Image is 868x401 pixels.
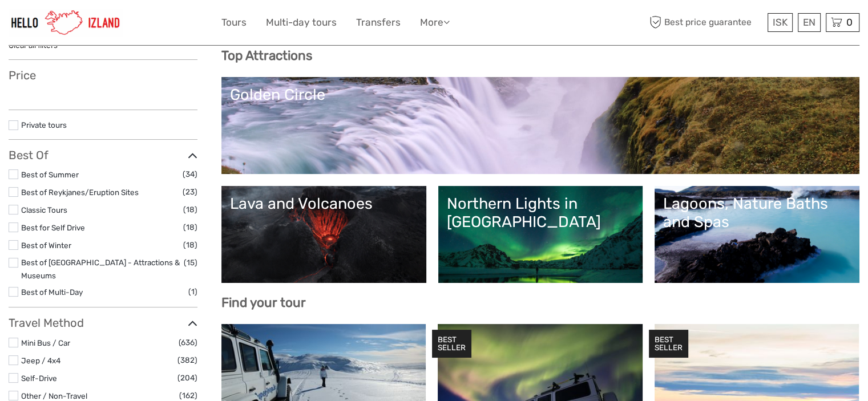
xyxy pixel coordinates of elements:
a: Best of Winter [21,241,71,250]
div: Lava and Volcanoes [230,195,418,213]
span: (34) [183,168,197,181]
a: Golden Circle [230,86,851,165]
a: Private tours [21,120,67,129]
div: Golden Circle [230,86,851,104]
h3: Travel Method [9,316,197,330]
button: Open LiveChat chat widget [131,18,145,31]
img: 1270-cead85dc-23af-4572-be81-b346f9cd5751_logo_small.jpg [9,9,123,37]
a: Mini Bus / Car [21,338,70,347]
div: BEST SELLER [432,330,471,358]
a: Multi-day tours [266,14,337,31]
div: EN [798,13,821,32]
a: More [420,14,450,31]
span: (18) [183,221,197,234]
span: (18) [183,238,197,252]
a: Self-Drive [21,374,57,383]
span: (204) [177,371,197,384]
b: Find your tour [221,295,306,310]
span: (1) [188,285,197,298]
a: Transfers [356,14,401,31]
a: Best for Self Drive [21,223,85,232]
b: Top Attractions [221,48,312,63]
a: Jeep / 4x4 [21,356,60,365]
a: Best of Summer [21,170,79,179]
div: Northern Lights in [GEOGRAPHIC_DATA] [447,195,635,232]
a: Lagoons, Nature Baths and Spas [663,195,851,274]
a: Best of Multi-Day [21,287,83,297]
span: Best price guarantee [647,13,765,32]
a: Best of Reykjanes/Eruption Sites [21,188,139,197]
a: Northern Lights in [GEOGRAPHIC_DATA] [447,195,635,274]
div: BEST SELLER [649,330,688,358]
span: (382) [177,354,197,367]
span: (23) [183,185,197,199]
h3: Best Of [9,148,197,162]
a: Lava and Volcanoes [230,195,418,274]
p: We're away right now. Please check back later! [16,20,129,29]
span: (15) [184,256,197,269]
span: 0 [845,17,854,28]
div: Lagoons, Nature Baths and Spas [663,195,851,232]
a: Tours [221,14,247,31]
span: (636) [179,336,197,349]
a: Best of [GEOGRAPHIC_DATA] - Attractions & Museums [21,258,180,280]
span: ISK [773,17,788,28]
h3: Price [9,68,197,82]
a: Classic Tours [21,205,67,214]
span: (18) [183,203,197,216]
a: Other / Non-Travel [21,391,87,400]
